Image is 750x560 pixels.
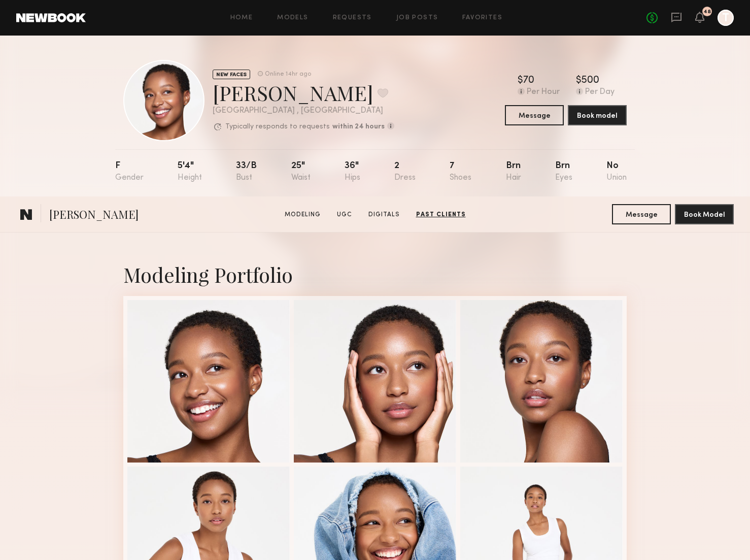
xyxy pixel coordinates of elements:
[505,105,564,125] button: Message
[523,76,534,86] div: 70
[213,70,250,79] div: NEW FACES
[291,161,311,182] div: 25"
[236,161,257,182] div: 33/b
[213,79,394,106] div: [PERSON_NAME]
[582,76,599,86] div: 500
[396,15,438,21] a: Job Posts
[718,10,734,26] a: T
[675,204,734,224] button: Book Model
[333,210,356,219] a: UGC
[225,123,330,130] p: Typically responds to requests
[576,76,582,86] div: $
[213,107,394,115] div: [GEOGRAPHIC_DATA] , [GEOGRAPHIC_DATA]
[178,161,202,182] div: 5'4"
[412,210,470,219] a: Past Clients
[230,15,253,21] a: Home
[462,15,502,21] a: Favorites
[115,161,144,182] div: F
[555,161,572,182] div: Brn
[364,210,404,219] a: Digitals
[345,161,360,182] div: 36"
[333,15,372,21] a: Requests
[265,71,311,78] div: Online 14hr ago
[703,9,711,15] div: 48
[450,161,471,182] div: 7
[49,207,139,224] span: [PERSON_NAME]
[277,15,308,21] a: Models
[518,76,523,86] div: $
[123,261,627,288] div: Modeling Portfolio
[585,88,615,97] div: Per Day
[606,161,627,182] div: No
[394,161,416,182] div: 2
[568,105,627,125] button: Book model
[675,210,734,218] a: Book Model
[527,88,560,97] div: Per Hour
[332,123,385,130] b: within 24 hours
[612,204,671,224] button: Message
[506,161,521,182] div: Brn
[281,210,325,219] a: Modeling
